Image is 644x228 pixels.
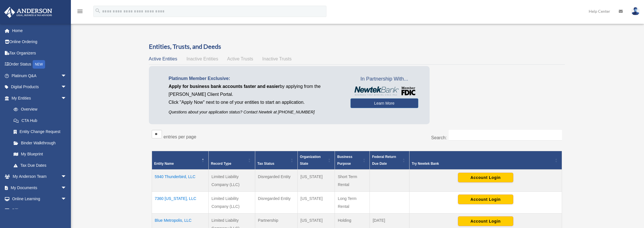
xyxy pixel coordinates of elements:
button: Account Login [458,173,513,182]
span: Apply for business bank accounts faster and easier [169,84,280,89]
div: Try Newtek Bank [412,160,553,167]
a: Online Ordering [4,36,75,48]
td: 5940 Thunderbird, LLC [152,170,208,192]
label: Search: [431,135,447,140]
td: Disregarded Entity [255,170,297,192]
a: Home [4,25,75,36]
a: Tax Due Dates [8,160,72,171]
a: Digital Productsarrow_drop_down [4,81,75,93]
span: Record Type [211,162,231,166]
h3: Entities, Trusts, and Deeds [149,42,565,51]
a: CTA Hub [8,115,72,126]
span: Inactive Trusts [262,56,292,61]
a: Online Learningarrow_drop_down [4,193,75,205]
a: My Blueprint [8,149,72,160]
th: Tax Status: Activate to sort [255,151,297,170]
td: [US_STATE] [297,170,335,192]
a: My Anderson Teamarrow_drop_down [4,171,75,182]
img: User Pic [631,7,640,15]
a: Tax Organizers [4,47,75,59]
th: Entity Name: Activate to invert sorting [152,151,208,170]
div: NEW [33,60,45,69]
a: Binder Walkthrough [8,137,72,149]
span: arrow_drop_down [61,92,72,104]
a: My Entitiesarrow_drop_down [4,92,72,104]
span: Inactive Entities [186,56,218,61]
td: Short Term Rental [335,170,370,192]
img: NewtekBankLogoSM.png [353,86,415,96]
td: Disregarded Entity [255,191,297,213]
span: arrow_drop_down [61,182,72,194]
span: In Partnership With... [350,75,418,84]
td: [US_STATE] [297,191,335,213]
span: Organization State [300,155,321,166]
td: 7360 [US_STATE], LLC [152,191,208,213]
a: Learn More [350,98,418,108]
span: arrow_drop_down [61,204,72,216]
i: menu [77,8,83,15]
span: arrow_drop_down [61,193,72,205]
p: Questions about your application status? Contact Newtek at [PHONE_NUMBER] [169,109,342,116]
th: Organization State: Activate to sort [297,151,335,170]
p: Platinum Member Exclusive: [169,75,342,83]
th: Try Newtek Bank : Activate to sort [409,151,562,170]
span: Active Trusts [227,56,253,61]
a: Overview [8,104,69,115]
span: Business Purpose [337,155,352,166]
th: Federal Return Due Date: Activate to sort [370,151,409,170]
a: Entity Change Request [8,126,72,138]
span: Entity Name [154,162,174,166]
a: Account Login [458,219,513,223]
span: arrow_drop_down [61,81,72,93]
th: Business Purpose: Activate to sort [335,151,370,170]
img: Anderson Advisors Platinum Portal [3,7,54,18]
td: Long Term Rental [335,191,370,213]
button: Account Login [458,216,513,226]
a: Account Login [458,175,513,180]
span: Federal Return Due Date [372,155,396,166]
p: by applying from the [PERSON_NAME] Client Portal. [169,83,342,98]
td: Limited Liability Company (LLC) [208,191,255,213]
span: arrow_drop_down [61,171,72,183]
i: search [95,8,101,14]
a: Order StatusNEW [4,59,75,70]
span: Active Entities [149,56,177,61]
span: Tax Status [257,162,275,166]
p: Click "Apply Now" next to one of your entities to start an application. [169,98,342,106]
td: Limited Liability Company (LLC) [208,170,255,192]
span: arrow_drop_down [61,70,72,82]
a: Platinum Q&Aarrow_drop_down [4,70,75,81]
a: Billingarrow_drop_down [4,204,75,216]
label: entries per page [164,134,197,139]
a: Account Login [458,197,513,201]
th: Record Type: Activate to sort [208,151,255,170]
a: menu [77,10,83,15]
a: My Documentsarrow_drop_down [4,182,75,193]
button: Account Login [458,195,513,204]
